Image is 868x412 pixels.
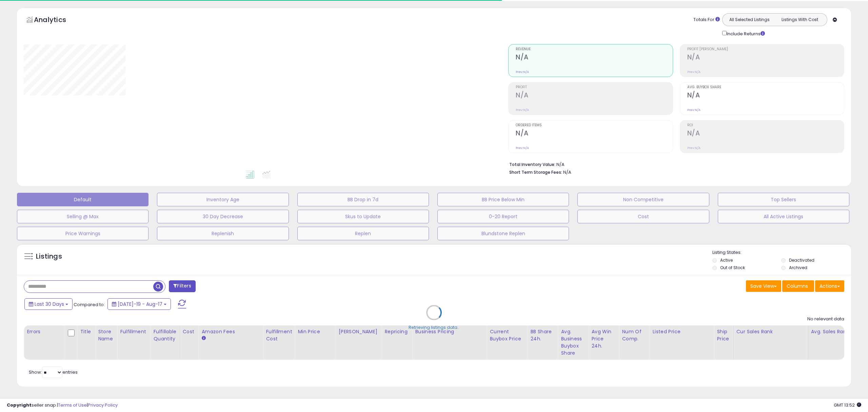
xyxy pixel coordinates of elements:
[718,210,849,223] button: All Active Listings
[297,227,429,240] button: Replen
[516,146,529,150] small: Prev: N/A
[774,15,825,24] button: Listings With Cost
[563,169,571,175] span: N/A
[516,91,672,100] h2: N/A
[687,129,844,138] h2: N/A
[7,402,32,408] strong: Copyright
[437,227,569,240] button: Blundstone Replen
[687,53,844,62] h2: N/A
[157,210,289,223] button: 30 Day Decrease
[687,91,844,100] h2: N/A
[687,86,844,89] span: Avg. Buybox Share
[693,17,720,23] div: Totals For
[687,108,701,112] small: Prev: N/A
[58,402,87,408] a: Terms of Use
[437,193,569,206] button: BB Price Below Min
[687,124,844,127] span: ROI
[718,193,849,206] button: Top Sellers
[437,210,569,223] button: 0-20 Report
[717,30,773,37] div: Include Returns
[509,160,839,168] li: N/A
[297,193,429,206] button: BB Drop in 7d
[516,48,672,51] span: Revenue
[17,227,149,240] button: Price Warnings
[7,402,118,409] div: seller snap | |
[687,70,701,74] small: Prev: N/A
[17,193,149,206] button: Default
[157,227,289,240] button: Replenish
[17,210,149,223] button: Selling @ Max
[409,324,459,331] div: Retrieving listings data..
[297,210,429,223] button: Skus to Update
[509,169,562,175] b: Short Term Storage Fees:
[516,108,529,112] small: Prev: N/A
[509,162,555,167] b: Total Inventory Value:
[516,70,529,74] small: Prev: N/A
[724,15,775,24] button: All Selected Listings
[34,15,79,26] h5: Analytics
[516,86,672,89] span: Profit
[577,193,709,206] button: Non Competitive
[157,193,289,206] button: Inventory Age
[516,124,672,127] span: Ordered Items
[516,53,672,62] h2: N/A
[687,48,844,51] span: Profit [PERSON_NAME]
[88,402,118,408] a: Privacy Policy
[577,210,709,223] button: Cost
[516,129,672,138] h2: N/A
[687,146,701,150] small: Prev: N/A
[834,402,861,408] span: 2025-09-17 13:52 GMT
